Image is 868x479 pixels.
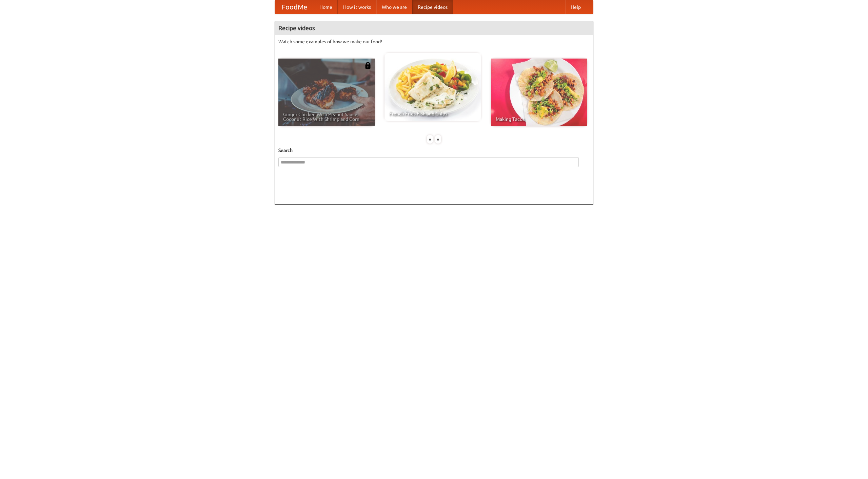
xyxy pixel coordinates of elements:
p: Watch some examples of how we make our food! [278,38,590,45]
span: Making Tacos [496,117,583,122]
span: French Fries Fish and Chips [389,111,476,116]
h4: Recipe videos [275,21,593,35]
h5: Search [278,147,590,154]
a: FoodMe [275,0,314,14]
a: Making Tacos [491,59,587,126]
div: « [427,135,433,144]
div: » [435,135,441,144]
a: Who we are [376,0,412,14]
a: Help [565,0,586,14]
img: 483408.png [364,62,371,69]
a: French Fries Fish and Chips [384,53,481,121]
a: Recipe videos [412,0,453,14]
a: How it works [338,0,376,14]
a: Home [314,0,338,14]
